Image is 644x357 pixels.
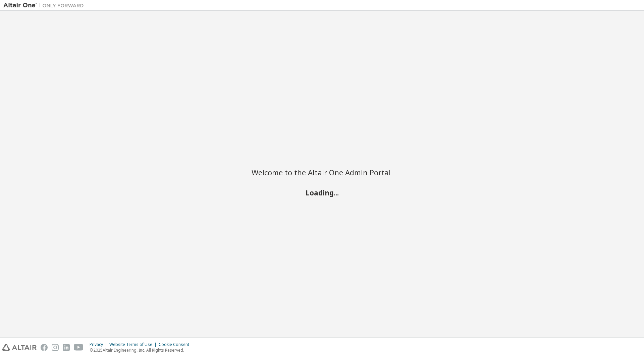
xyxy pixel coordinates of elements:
img: linkedin.svg [63,344,70,351]
h2: Welcome to the Altair One Admin Portal [252,168,392,177]
div: Website Terms of Use [109,342,159,347]
p: © 2025 Altair Engineering, Inc. All Rights Reserved. [90,347,193,353]
img: youtube.svg [74,344,84,351]
h2: Loading... [252,188,392,197]
img: altair_logo.svg [2,344,37,351]
img: instagram.svg [52,344,59,351]
div: Cookie Consent [159,342,193,347]
div: Privacy [90,342,109,347]
img: facebook.svg [41,344,48,351]
img: Altair One [3,2,87,9]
